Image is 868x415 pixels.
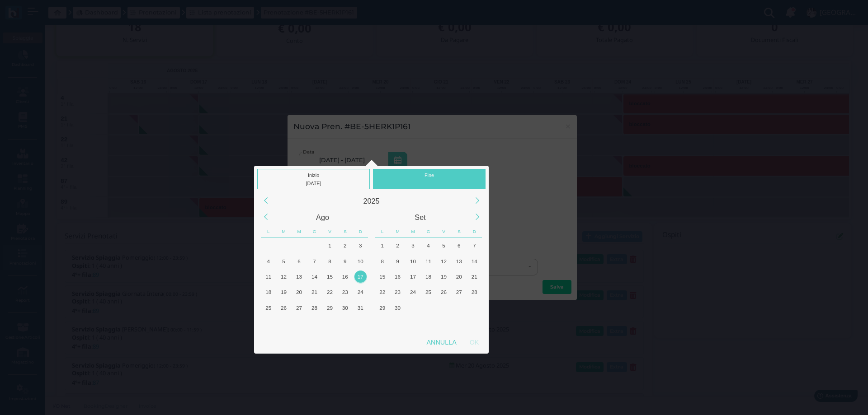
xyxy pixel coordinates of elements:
[463,334,486,350] div: OK
[420,334,463,350] div: Annulla
[322,225,338,238] div: Venerdì
[292,284,307,300] div: Mercoledì, Agosto 20
[406,269,421,284] div: Mercoledì, Settembre 17
[353,300,368,315] div: Domenica, Agosto 31
[353,269,368,284] div: Oggi, Domenica, Agosto 17
[421,269,436,284] div: Giovedì, Settembre 18
[436,284,451,300] div: Venerdì, Settembre 26
[421,238,436,253] div: Giovedì, Settembre 4
[407,270,419,283] div: 17
[451,315,467,331] div: Sabato, Ottobre 11
[376,255,388,267] div: 8
[436,238,451,253] div: Venerdì, Settembre 5
[421,300,436,315] div: Giovedì, Ottobre 2
[261,300,276,315] div: Lunedì, Agosto 25
[307,315,322,331] div: Giovedì, Settembre 4
[257,169,370,189] div: Inizio
[392,286,404,298] div: 23
[262,286,274,298] div: 18
[276,300,292,315] div: Martedì, Agosto 26
[27,7,60,14] span: Assistenza
[406,253,421,269] div: Mercoledì, Settembre 10
[421,225,436,238] div: Giovedì
[468,286,481,298] div: 28
[422,255,434,267] div: 11
[468,239,481,252] div: 7
[375,284,390,300] div: Lunedì, Settembre 22
[453,270,465,283] div: 20
[406,284,421,300] div: Mercoledì, Settembre 24
[278,302,290,314] div: 26
[390,238,406,253] div: Martedì, Settembre 2
[308,255,321,267] div: 7
[308,270,321,283] div: 14
[438,270,450,283] div: 19
[375,225,390,238] div: Lunedì
[467,315,482,331] div: Domenica, Ottobre 12
[467,253,482,269] div: Domenica, Settembre 14
[390,253,406,269] div: Martedì, Settembre 9
[274,193,469,209] div: 2025
[307,225,322,238] div: Giovedì
[307,238,322,253] div: Giovedì, Luglio 31
[372,209,469,225] div: Settembre
[354,286,367,298] div: 24
[308,302,321,314] div: 28
[337,238,353,253] div: Sabato, Agosto 2
[436,253,451,269] div: Venerdì, Settembre 12
[375,315,390,331] div: Lunedì, Ottobre 6
[276,238,292,253] div: Martedì, Luglio 29
[293,255,305,267] div: 6
[324,286,336,298] div: 22
[307,300,322,315] div: Giovedì, Agosto 28
[453,239,465,252] div: 6
[390,269,406,284] div: Martedì, Settembre 16
[292,315,307,331] div: Mercoledì, Settembre 3
[322,269,337,284] div: Venerdì, Agosto 15
[451,238,467,253] div: Sabato, Settembre 6
[468,255,481,267] div: 14
[453,255,465,267] div: 13
[467,207,487,227] div: Next Month
[322,253,337,269] div: Venerdì, Agosto 8
[261,253,276,269] div: Lunedì, Agosto 4
[353,284,368,300] div: Domenica, Agosto 24
[337,225,353,238] div: Sabato
[354,239,367,252] div: 3
[376,286,388,298] div: 22
[422,239,434,252] div: 4
[467,284,482,300] div: Domenica, Settembre 28
[337,284,353,300] div: Sabato, Agosto 23
[256,207,275,227] div: Previous Month
[354,302,367,314] div: 31
[292,269,307,284] div: Mercoledì, Agosto 13
[353,315,368,331] div: Domenica, Settembre 7
[261,315,276,331] div: Lunedì, Settembre 1
[339,302,351,314] div: 30
[451,225,467,238] div: Sabato
[451,284,467,300] div: Sabato, Settembre 27
[322,300,337,315] div: Venerdì, Agosto 29
[467,238,482,253] div: Domenica, Settembre 7
[376,302,388,314] div: 29
[392,239,404,252] div: 2
[451,253,467,269] div: Sabato, Settembre 13
[339,239,351,252] div: 2
[375,238,390,253] div: Lunedì, Settembre 1
[392,255,404,267] div: 9
[390,315,406,331] div: Martedì, Ottobre 7
[376,239,388,252] div: 1
[436,269,451,284] div: Venerdì, Settembre 19
[438,255,450,267] div: 12
[337,269,353,284] div: Sabato, Agosto 16
[276,225,292,238] div: Martedì
[261,284,276,300] div: Lunedì, Agosto 18
[337,300,353,315] div: Sabato, Agosto 30
[339,270,351,283] div: 16
[261,238,276,253] div: Lunedì, Luglio 28
[438,286,450,298] div: 26
[436,225,452,238] div: Venerdì
[436,315,451,331] div: Venerdì, Ottobre 10
[406,315,421,331] div: Mercoledì, Ottobre 8
[276,284,292,300] div: Martedì, Agosto 19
